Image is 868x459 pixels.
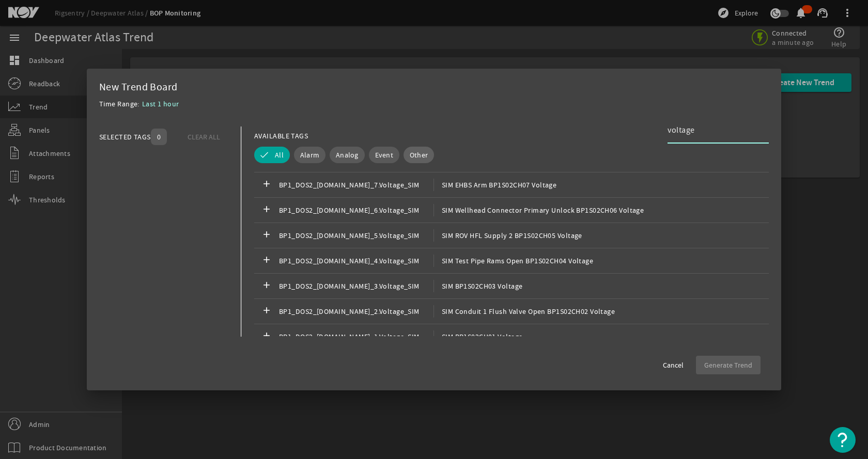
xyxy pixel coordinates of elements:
mat-icon: add [260,204,273,216]
span: BP1_DOS2_[DOMAIN_NAME]_1.Voltage_SIM [279,330,433,343]
span: Last 1 hour [142,99,179,108]
mat-icon: add [260,255,273,267]
button: Open Resource Center [830,427,856,453]
span: BP1_DOS2_[DOMAIN_NAME]_5.Voltage_SIM [279,229,433,242]
div: Time Range: [99,98,142,116]
span: BP1_DOS2_[DOMAIN_NAME]_4.Voltage_SIM [279,255,433,267]
mat-icon: add [260,280,273,292]
span: 0 [157,132,161,142]
span: BP1_DOS2_[DOMAIN_NAME]_3.Voltage_SIM [279,280,433,292]
span: Alarm [300,150,319,160]
div: New Trend Board [99,81,769,93]
span: All [275,150,284,160]
span: Cancel [663,360,684,370]
span: SIM ROV HFL Supply 2 BP1S02CH05 Voltage [433,229,582,242]
input: Search Tag Names [668,124,761,136]
div: AVAILABLE TAGS [254,130,308,142]
span: BP1_DOS2_[DOMAIN_NAME]_7.Voltage_SIM [279,179,433,191]
div: SELECTED TAGS [99,131,151,143]
mat-icon: add [260,305,273,318]
button: Cancel [655,356,692,374]
span: BP1_DOS2_[DOMAIN_NAME]_6.Voltage_SIM [279,204,433,216]
span: Event [375,150,393,160]
span: SIM Test Pipe Rams Open BP1S02CH04 Voltage [433,255,593,267]
span: SIM Conduit 1 Flush Valve Open BP1S02CH02 Voltage [433,305,615,318]
span: SIM EHBS Arm BP1S02CH07 Voltage [433,179,557,191]
span: SIM BP1S02CH01 Voltage [433,330,523,343]
mat-icon: add [260,330,273,343]
mat-icon: add [260,229,273,242]
span: Other [410,150,428,160]
span: BP1_DOS2_[DOMAIN_NAME]_2.Voltage_SIM [279,305,433,318]
span: Analog [336,150,359,160]
mat-icon: add [260,179,273,191]
span: SIM BP1S02CH03 Voltage [433,280,523,292]
span: SIM Wellhead Connector Primary Unlock BP1S02CH06 Voltage [433,204,644,216]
